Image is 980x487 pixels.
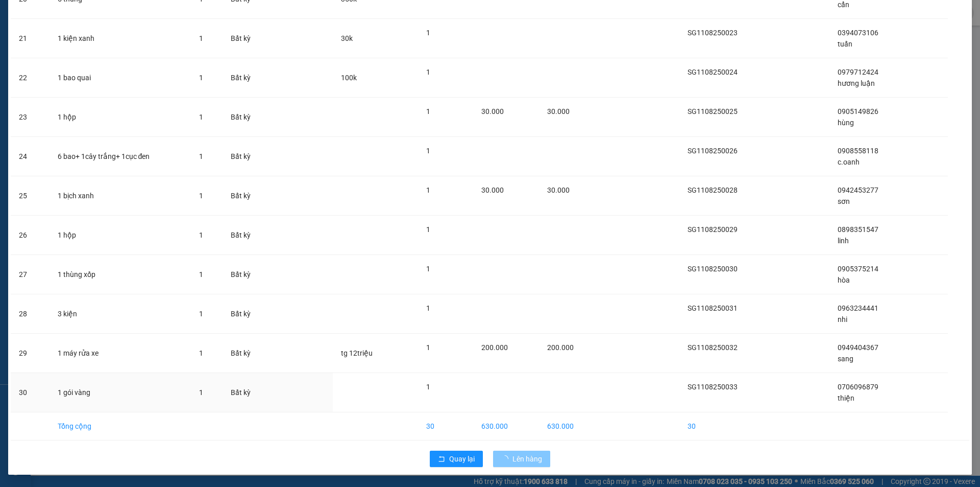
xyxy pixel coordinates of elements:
span: hương luận [838,79,875,87]
span: loading [501,455,512,462]
span: 0942453277 [838,186,878,194]
td: Bất kỳ [223,255,269,294]
td: 22 [11,58,50,98]
span: 1 [199,192,203,200]
span: 200.000 [547,343,574,352]
td: Bất kỳ [223,334,269,373]
span: SG1108250030 [688,265,738,273]
span: 0905149826 [838,107,878,115]
td: 1 bịch xanh [50,176,191,216]
span: 30.000 [547,186,570,194]
span: 1 [199,74,203,82]
span: thiện [838,394,854,402]
td: Bất kỳ [223,98,269,137]
span: 1 [426,68,430,76]
span: 1 [199,270,203,279]
span: SG1108250023 [688,29,738,37]
span: tg 12triệu [341,349,373,357]
span: SG1108250032 [688,343,738,352]
span: 0898351547 [838,225,878,234]
td: 23 [11,98,50,137]
span: 0905375214 [838,265,878,273]
span: sang [838,355,853,363]
button: Lên hàng [493,451,550,467]
td: 1 bao quai [50,58,191,98]
td: 30 [11,373,50,412]
span: cẩn [838,1,849,9]
td: 30 [418,412,473,440]
td: 630.000 [539,412,595,440]
td: 1 thùng xốp [50,255,191,294]
td: Bất kỳ [223,373,269,412]
td: 6 bao+ 1cây trắng+ 1cục đen [50,137,191,176]
span: 1 [199,310,203,318]
span: Lên hàng [512,453,542,465]
td: Bất kỳ [223,176,269,216]
td: 21 [11,19,50,58]
span: 1 [426,265,430,273]
span: 0908558118 [838,147,878,155]
span: SG1108250025 [688,107,738,115]
td: 30 [679,412,766,440]
span: 30.000 [547,107,570,115]
span: tuấn [838,40,852,48]
td: Tổng cộng [50,412,191,440]
span: 30k [341,34,353,42]
span: hùng [838,119,854,127]
span: 1 [426,225,430,234]
span: nhi [838,315,847,323]
td: 29 [11,334,50,373]
span: 1 [426,107,430,115]
td: Bất kỳ [223,294,269,334]
td: Bất kỳ [223,19,269,58]
span: Quay lại [449,453,475,465]
span: 1 [199,388,203,397]
span: 0706096879 [838,383,878,391]
span: 30.000 [481,186,504,194]
span: 1 [199,34,203,42]
span: SG1108250033 [688,383,738,391]
span: SG1108250026 [688,147,738,155]
td: 1 gói vàng [50,373,191,412]
span: hòa [838,276,850,284]
span: 30.000 [481,107,504,115]
button: rollbackQuay lại [430,451,483,467]
span: 1 [426,343,430,352]
span: 1 [199,113,203,121]
span: rollback [438,455,445,463]
td: Bất kỳ [223,216,269,255]
span: 1 [426,186,430,194]
span: 1 [426,383,430,391]
td: Bất kỳ [223,137,269,176]
span: c.oanh [838,158,860,166]
td: 1 kiện xanh [50,19,191,58]
span: 0949404367 [838,343,878,352]
span: 1 [199,231,203,239]
span: SG1108250031 [688,304,738,312]
span: 0963234441 [838,304,878,312]
td: 26 [11,216,50,255]
td: 1 hộp [50,98,191,137]
span: 1 [426,304,430,312]
td: 24 [11,137,50,176]
span: linh [838,237,849,245]
td: 28 [11,294,50,334]
span: sơn [838,197,850,205]
td: 25 [11,176,50,216]
span: 100k [341,74,357,82]
span: 1 [199,152,203,160]
td: Bất kỳ [223,58,269,98]
span: 0979712424 [838,68,878,76]
td: 630.000 [473,412,539,440]
td: 1 máy rửa xe [50,334,191,373]
td: 1 hộp [50,216,191,255]
span: SG1108250028 [688,186,738,194]
td: 27 [11,255,50,294]
span: SG1108250024 [688,68,738,76]
span: 1 [426,29,430,37]
span: 1 [426,147,430,155]
span: 200.000 [481,343,508,352]
span: 0394073106 [838,29,878,37]
span: 1 [199,349,203,357]
span: SG1108250029 [688,225,738,234]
